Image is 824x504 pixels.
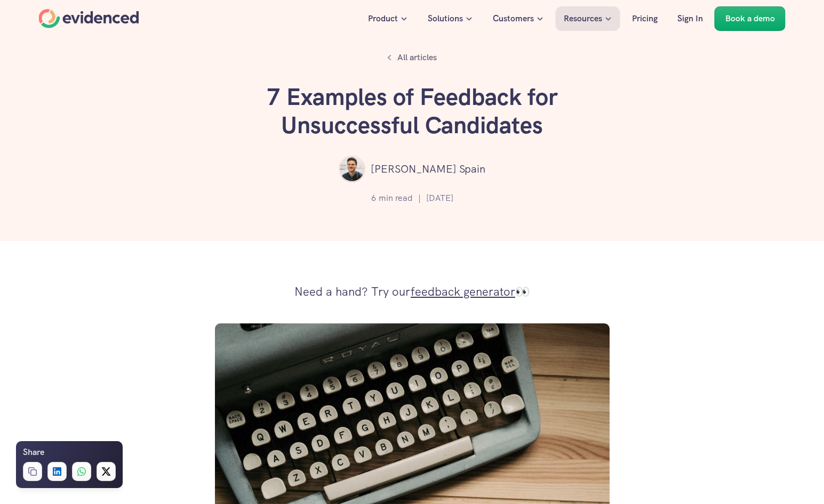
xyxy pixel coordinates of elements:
p: Solutions [428,12,463,26]
h6: Share [23,445,44,459]
a: Pricing [624,6,666,31]
p: Resources [564,12,602,26]
a: Book a demo [715,6,786,31]
p: Pricing [632,12,658,26]
p: [PERSON_NAME] Spain [371,160,485,177]
p: 6 [371,191,376,205]
p: Product [368,12,398,26]
p: All articles [397,51,437,64]
img: "" [339,156,365,182]
p: [DATE] [426,191,453,205]
h1: 7 Examples of Feedback for Unsuccessful Candidates [252,83,572,140]
a: feedback generator [411,284,515,299]
p: Need a hand? Try our 👀 [294,281,530,303]
p: Customers [493,12,534,26]
p: | [418,191,421,205]
p: min read [379,191,413,205]
a: Home [39,9,139,28]
p: Sign In [677,12,703,26]
p: Book a demo [725,12,775,26]
a: Sign In [669,6,711,31]
a: All articles [381,48,443,67]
